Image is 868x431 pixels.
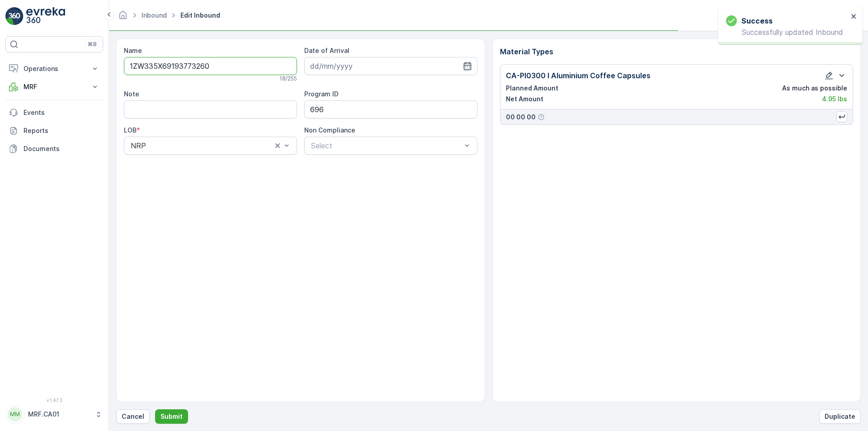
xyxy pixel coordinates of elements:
label: Date of Arrival [304,47,349,54]
button: Cancel [116,409,150,424]
button: Duplicate [819,409,861,424]
button: MRF [5,78,103,96]
p: 00 00 00 [506,113,536,122]
p: Cancel [122,412,144,421]
p: Events [24,108,99,117]
p: 18 / 255 [279,75,297,82]
p: Submit [160,412,183,421]
p: 4.95 lbs [822,95,847,104]
label: Program ID [304,90,339,98]
a: Documents [5,140,103,158]
p: Net Amount [506,95,543,104]
a: Events [5,104,103,122]
p: Select [311,140,462,151]
p: As much as possible [782,84,847,93]
p: Planned Amount [506,84,558,93]
p: Documents [24,144,99,153]
button: close [851,13,857,21]
button: MMMRF.CA01 [5,405,103,424]
p: ⌘B [88,41,97,48]
div: Help Tooltip Icon [538,114,545,121]
a: Homepage [118,14,128,21]
img: logo [5,7,24,25]
p: CA-PI0300 I Aluminium Coffee Capsules [506,70,651,81]
p: Operations [24,64,85,73]
p: Duplicate [825,412,855,421]
input: dd/mm/yyyy [304,57,477,75]
a: Reports [5,122,103,140]
button: Operations [5,60,103,78]
img: logo_light-DOdMpM7g.png [26,7,65,25]
p: Successfully updated Inbound [726,28,848,36]
span: Edit Inbound [179,11,222,20]
label: Non Compliance [304,126,355,134]
label: Note [124,90,139,98]
button: Submit [155,409,188,424]
label: Name [124,47,142,54]
div: MM [8,407,22,422]
p: Reports [24,126,99,135]
p: MRF [24,82,85,91]
p: Material Types [500,46,854,57]
label: LOB [124,126,137,134]
span: v 1.47.3 [5,398,103,403]
h3: Success [741,15,773,26]
p: MRF.CA01 [28,410,90,419]
a: Inbound [142,11,167,19]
